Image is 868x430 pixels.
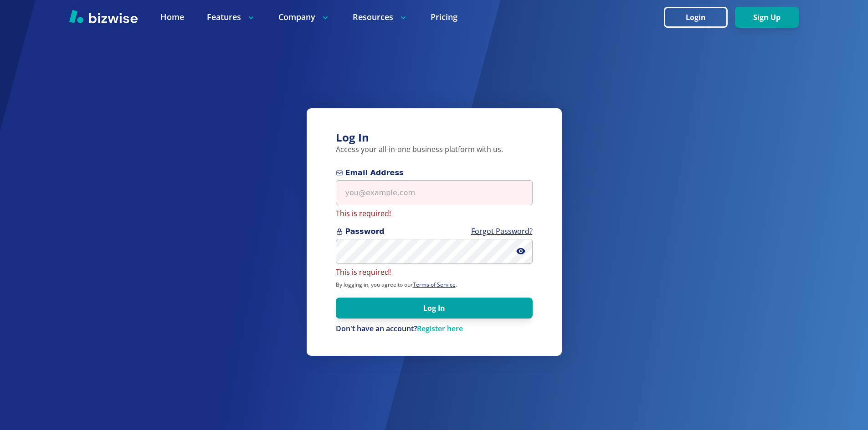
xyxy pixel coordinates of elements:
span: Password [336,226,533,237]
a: Register here [417,324,463,334]
a: Home [160,11,184,23]
p: Don't have an account? [336,324,533,334]
input: you@example.com [336,180,533,205]
a: Login [664,13,735,22]
p: Access your all-in-one business platform with us. [336,145,533,155]
span: Email Address [336,167,533,178]
p: Resources [353,11,408,23]
a: Pricing [431,11,457,23]
h3: Log In [336,130,533,145]
p: This is required! [336,268,533,278]
p: Features [207,11,256,23]
p: By logging in, you agree to our . [336,281,533,288]
p: Company [278,11,330,23]
div: Don't have an account?Register here [336,324,533,334]
img: Bizwise Logo [69,10,138,23]
a: Forgot Password? [471,226,533,236]
button: Sign Up [735,7,799,28]
a: Sign Up [735,13,799,22]
a: Terms of Service [413,281,456,288]
p: This is required! [336,209,533,219]
button: Log In [336,298,533,319]
button: Login [664,7,728,28]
